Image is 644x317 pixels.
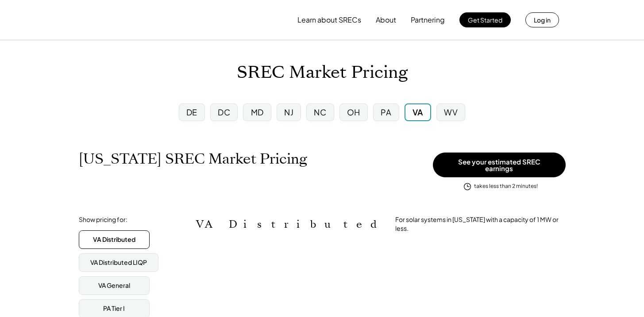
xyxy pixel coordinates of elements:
h1: SREC Market Pricing [237,62,408,83]
button: Learn about SRECs [297,11,361,29]
div: NJ [284,107,293,118]
div: PA [381,107,391,118]
div: WV [444,107,458,118]
h2: VA Distributed [196,218,382,231]
div: OH [347,107,360,118]
div: VA [413,107,423,118]
div: VA Distributed [93,235,135,244]
div: VA Distributed LIQP [90,258,147,267]
h1: [US_STATE] SREC Market Pricing [79,150,307,168]
div: DE [186,107,197,118]
div: For solar systems in [US_STATE] with a capacity of 1 MW or less. [395,215,566,233]
button: See your estimated SREC earnings [433,153,566,177]
div: takes less than 2 minutes! [474,183,538,190]
button: Get Started [459,12,511,27]
div: DC [218,107,230,118]
div: VA General [98,281,130,290]
div: PA Tier I [103,304,125,313]
img: yH5BAEAAAAALAAAAAABAAEAAAIBRAA7 [85,5,159,35]
button: About [376,11,396,29]
div: NC [314,107,326,118]
button: Partnering [411,11,445,29]
button: Log in [525,12,559,27]
div: MD [251,107,264,118]
div: Show pricing for: [79,215,127,224]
